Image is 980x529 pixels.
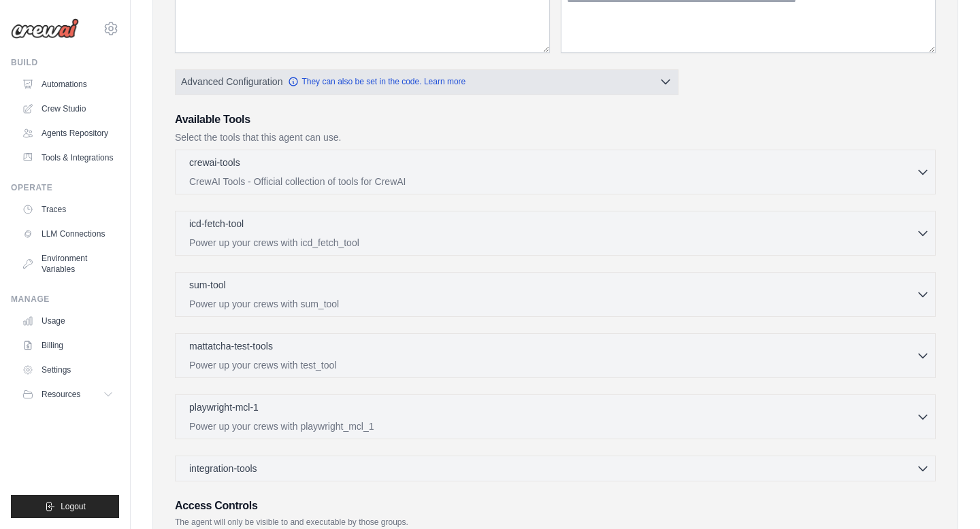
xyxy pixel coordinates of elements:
[176,69,678,94] button: Advanced Configuration They can also be set in the code. Learn more
[181,462,930,475] button: integration-tools
[11,57,119,68] div: Build
[181,75,282,88] span: Advanced Configuration
[181,217,930,250] button: icd-fetch-tool Power up your crews with icd_fetch_tool
[189,278,226,292] p: sum-tool
[288,76,465,87] a: They can also be set in the code. Learn more
[61,501,86,512] span: Logout
[16,248,119,280] a: Environment Variables
[16,310,119,332] a: Usage
[16,359,119,381] a: Settings
[16,223,119,245] a: LLM Connections
[175,498,936,514] h3: Access Controls
[11,294,119,305] div: Manage
[16,335,119,356] a: Billing
[189,297,916,311] p: Power up your crews with sum_tool
[181,278,930,311] button: sum-tool Power up your crews with sum_tool
[189,358,916,372] p: Power up your crews with test_tool
[16,199,119,220] a: Traces
[42,389,80,400] span: Resources
[16,383,119,405] button: Resources
[181,400,930,433] button: playwright-mcl-1 Power up your crews with playwright_mcl_1
[175,112,936,128] h3: Available Tools
[16,98,119,120] a: Crew Studio
[181,156,930,188] button: crewai-tools CrewAI Tools - Official collection of tools for CrewAI
[189,236,916,250] p: Power up your crews with icd_fetch_tool
[16,122,119,144] a: Agents Repository
[11,182,119,193] div: Operate
[189,462,257,475] span: integration-tools
[11,18,79,39] img: Logo
[175,131,936,144] p: Select the tools that this agent can use.
[189,339,273,353] p: mattatcha-test-tools
[181,339,930,372] button: mattatcha-test-tools Power up your crews with test_tool
[189,420,916,433] p: Power up your crews with playwright_mcl_1
[16,147,119,169] a: Tools & Integrations
[175,517,936,528] p: The agent will only be visible to and executable by those groups.
[16,73,119,95] a: Automations
[189,400,259,414] p: playwright-mcl-1
[11,495,119,518] button: Logout
[189,175,916,188] p: CrewAI Tools - Official collection of tools for CrewAI
[189,217,244,231] p: icd-fetch-tool
[189,156,240,169] p: crewai-tools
